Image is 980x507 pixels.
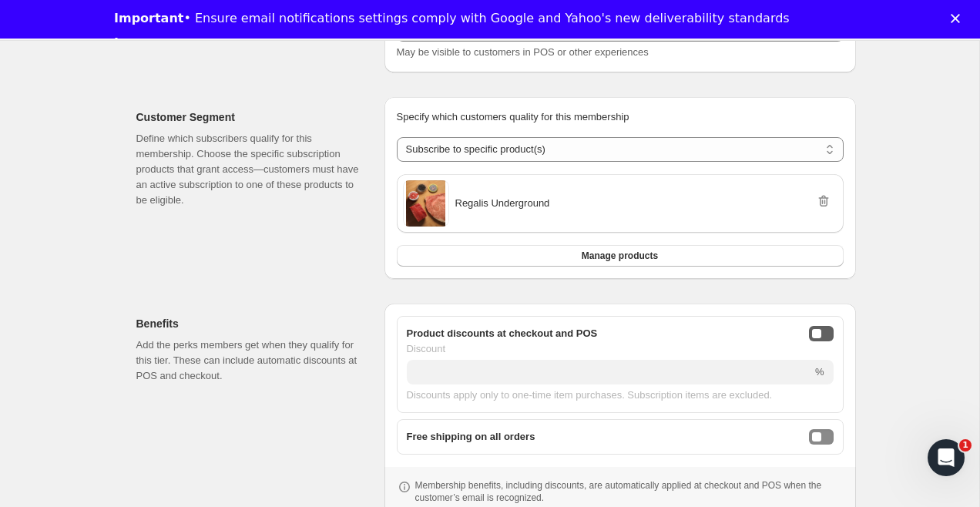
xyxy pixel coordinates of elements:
span: Discounts apply only to one-time item purchases. Subscription items are excluded. [407,389,773,401]
span: Discount [407,343,446,354]
p: Membership benefits, including discounts, are automatically applied at checkout and POS when the ... [415,479,844,504]
span: May be visible to customers in POS or other experiences [397,46,649,58]
span: Free shipping on all orders [407,429,535,445]
p: Add the perks members get when they qualify for this tier. These can include automatic discounts ... [136,337,360,384]
h2: Customer Segment [136,109,360,125]
div: Close [951,14,966,23]
div: • Ensure email notifications settings comply with Google and Yahoo's new deliverability standards [114,11,790,26]
button: freeShippingEnabled [809,429,834,445]
span: 1 [959,439,972,452]
button: Manage products [397,245,844,267]
a: Learn more [114,35,193,52]
iframe: Intercom live chat [928,439,965,476]
b: Important [114,11,183,25]
p: Define which subscribers qualify for this membership. Choose the specific subscription products t... [136,131,360,208]
span: Product discounts at checkout and POS [407,326,598,341]
h2: Benefits [136,316,360,331]
button: Remove [813,190,834,212]
button: onlineDiscountEnabled [809,326,834,341]
span: % [815,366,824,378]
span: Regalis Underground [455,196,550,211]
span: Manage products [582,250,658,262]
p: Specify which customers quality for this membership [397,109,844,125]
